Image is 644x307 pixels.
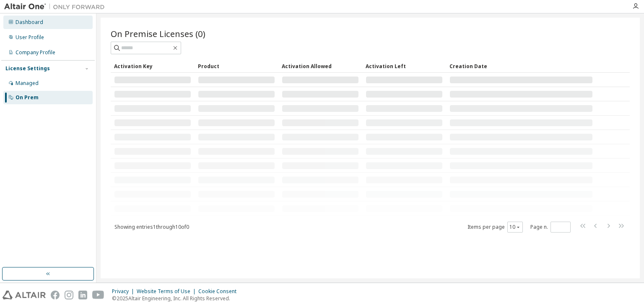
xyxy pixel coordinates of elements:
[65,291,73,299] img: instagram.svg
[3,291,46,299] img: altair_logo.svg
[4,3,109,11] img: Altair One
[114,223,189,230] span: Showing entries 1 through 10 of 0
[112,288,137,295] div: Privacy
[137,288,198,295] div: Website Terms of Use
[16,49,55,56] div: Company Profile
[530,222,571,233] span: Page n.
[366,59,443,73] div: Activation Left
[78,291,87,299] img: linkedin.svg
[509,224,521,230] button: 10
[112,295,241,302] p: © 2025 Altair Engineering, Inc. All Rights Reserved.
[16,19,43,26] div: Dashboard
[282,59,359,73] div: Activation Allowed
[114,59,191,73] div: Activation Key
[16,34,44,41] div: User Profile
[111,28,205,40] span: On Premise Licenses (0)
[198,59,275,73] div: Product
[51,291,60,299] img: facebook.svg
[16,80,39,87] div: Managed
[467,222,523,233] span: Items per page
[92,291,104,299] img: youtube.svg
[5,65,50,72] div: License Settings
[449,59,593,73] div: Creation Date
[16,94,39,101] div: On Prem
[198,288,241,295] div: Cookie Consent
